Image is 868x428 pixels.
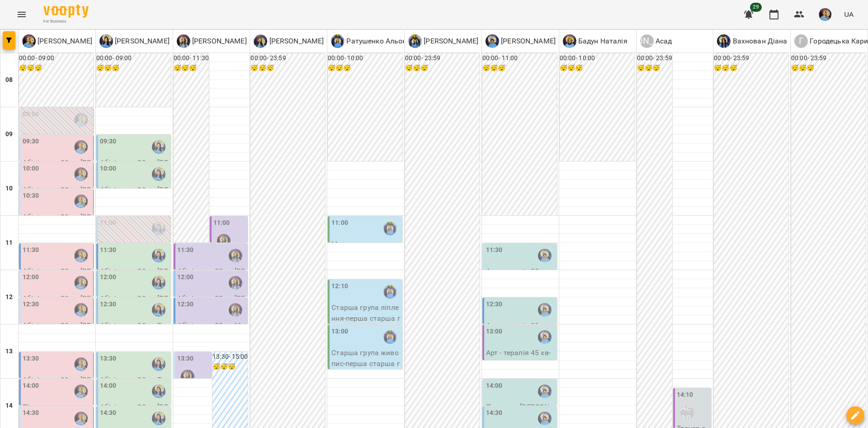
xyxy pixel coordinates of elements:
[22,34,92,48] a: П [PERSON_NAME]
[5,75,13,85] h6: 08
[22,34,92,48] div: Позднякова Анастасія
[152,412,165,425] img: Базілєва Катерина
[23,185,91,206] p: Абілітолог 30 хв - [PERSON_NAME]
[19,63,94,73] h6: 😴😴😴
[22,34,36,48] img: П
[331,347,401,380] p: Старша група живопис - перша старша група з живопису
[152,357,165,371] img: Базілєва Катерина
[267,36,324,47] p: [PERSON_NAME]
[177,320,246,342] p: Абілітолог 30 хв - Мулявка Тімур
[840,6,857,23] button: UA
[717,34,731,48] img: В
[383,285,397,299] img: Ратушенко Альона
[486,402,555,423] p: Психолог - [PERSON_NAME]
[680,406,694,419] div: Асад
[640,34,672,48] div: Асад
[486,300,503,309] label: 12:30
[177,34,247,48] a: К [PERSON_NAME]
[74,249,88,262] img: Позднякова Анастасія
[563,34,627,48] a: Б Бадун Наталія
[96,63,171,73] h6: 😴😴😴
[100,381,117,391] label: 14:00
[99,34,170,48] div: Базілєва Катерина
[100,354,117,364] label: 13:30
[538,385,552,398] div: Чирва Юлія
[640,34,654,48] div: [PERSON_NAME]
[23,381,39,391] label: 14:00
[23,191,39,201] label: 10:30
[100,239,169,250] p: 0
[383,330,397,344] img: Ратушенко Альона
[408,34,422,48] img: С
[499,36,556,47] p: [PERSON_NAME]
[152,167,165,181] img: Базілєва Катерина
[74,167,88,181] img: Позднякова Анастасія
[331,34,411,48] a: Р Ратушенко Альона
[791,53,866,63] h6: 00:00 - 23:59
[19,53,94,63] h6: 00:00 - 09:00
[486,34,556,48] div: Чирва Юлія
[217,234,231,247] img: Казимирів Тетяна
[250,63,325,73] h6: 😴😴😴
[717,34,787,48] a: В Вахнован Діана
[113,36,170,47] p: [PERSON_NAME]
[408,34,478,48] div: Свириденко Аня
[5,238,13,248] h6: 11
[152,303,165,317] img: Базілєва Катерина
[250,53,325,63] h6: 00:00 - 23:59
[331,239,401,271] p: Молодша група живопис - молодша група живопис
[5,401,13,411] h6: 14
[100,164,117,174] label: 10:00
[100,272,117,282] label: 12:00
[717,34,787,48] div: Вахнован Діана
[23,266,91,287] p: Абілітолог 30 хв - [PERSON_NAME]
[99,34,170,48] a: Б [PERSON_NAME]
[100,375,169,396] p: Абілітолог 30 хв - Тур Артем
[229,249,242,262] img: Казимирів Тетяна
[344,36,411,47] p: Ратушенко Альона
[229,303,242,317] div: Казимирів Тетяна
[190,36,247,47] p: [PERSON_NAME]
[408,34,478,48] a: С [PERSON_NAME]
[43,19,89,24] span: For Business
[538,412,552,425] img: Чирва Юлія
[100,408,117,418] label: 14:30
[486,320,555,342] p: Арт - терапія 30 хв - [PERSON_NAME]
[486,381,503,391] label: 14:00
[538,330,552,344] img: Чирва Юлія
[677,390,693,400] label: 14:10
[731,36,787,47] p: Вахнован Діана
[152,249,165,262] img: Базілєва Катерина
[74,113,88,127] img: Позднякова Анастасія
[482,53,557,63] h6: 00:00 - 11:00
[405,63,480,73] h6: 😴😴😴
[23,212,91,233] p: Абілітолог 30 хв - [PERSON_NAME]
[331,34,411,48] div: Ратушенко Альона
[486,245,503,255] label: 11:30
[212,352,248,362] h6: 13:30 - 15:00
[174,53,209,63] h6: 00:00 - 11:30
[654,36,672,47] p: Асад
[74,412,88,425] div: Позднякова Анастасія
[23,300,39,309] label: 12:30
[11,4,33,25] button: Menu
[74,276,88,290] img: Позднякова Анастасія
[538,249,552,262] img: Чирва Юлія
[100,218,117,228] label: 11:00
[640,34,672,48] a: [PERSON_NAME] Асад
[486,266,555,287] p: Арт - терапія 30 хв - [PERSON_NAME]
[100,320,169,342] p: Абілітолог 30 хв - Галаган Маргарита
[254,34,267,48] img: І
[576,36,627,47] p: Бадун Наталія
[100,137,117,147] label: 09:30
[23,293,91,314] p: Абілітолог 30 хв - [PERSON_NAME]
